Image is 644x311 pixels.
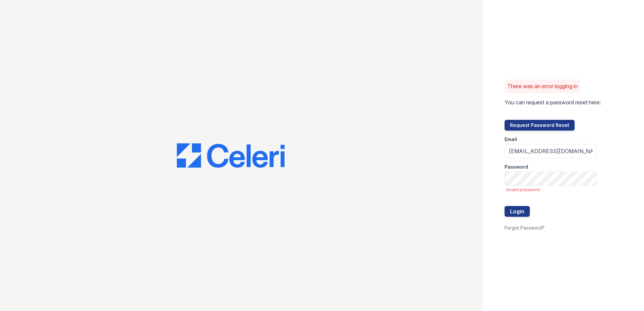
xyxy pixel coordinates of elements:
[177,143,285,168] img: CE_Logo_Blue-a8612792a0a2168367f1c8372b55b34899dd931a85d93a1a3d3e32e68fde9ad4.png
[505,164,528,170] label: Password
[505,120,575,131] button: Request Password Reset
[506,187,597,193] span: invalid password
[507,82,578,90] p: There was an error logging in
[505,225,545,231] a: Forgot Password?
[505,136,517,143] label: Email
[505,206,530,217] button: Login
[505,98,601,106] p: You can request a password reset here:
